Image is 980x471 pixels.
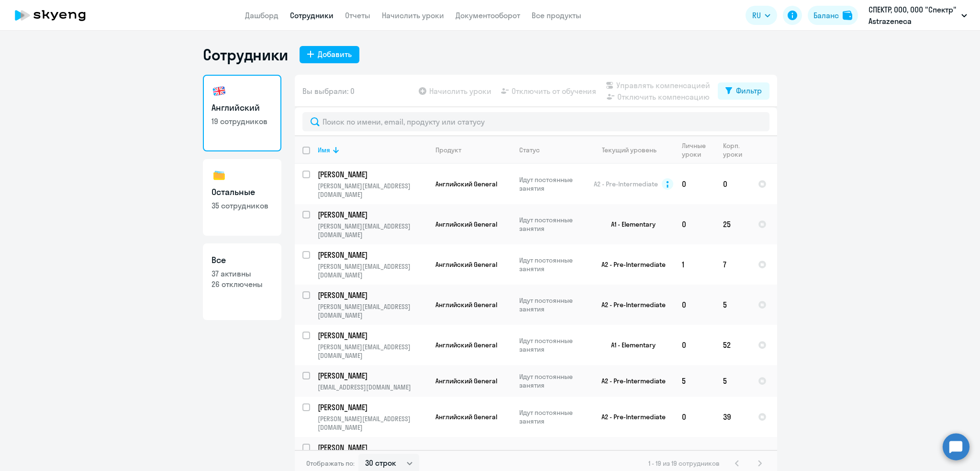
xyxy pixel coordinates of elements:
div: Статус [519,146,540,154]
td: 5 [715,365,750,397]
p: [PERSON_NAME][EMAIL_ADDRESS][DOMAIN_NAME] [318,262,427,279]
button: Фильтр [718,82,769,100]
span: Английский General [435,220,497,229]
p: [EMAIL_ADDRESS][DOMAIN_NAME] [318,383,427,391]
div: Продукт [435,146,461,154]
a: Английский19 сотрудников [203,75,281,151]
p: [PERSON_NAME] [318,442,426,453]
td: 52 [715,325,750,365]
td: A1 - Elementary [585,204,674,244]
td: A2 - Pre-Intermediate [585,365,674,397]
button: Добавить [300,46,359,63]
div: Текущий уровень [593,146,674,154]
p: [PERSON_NAME] [318,402,426,413]
td: 39 [715,397,750,437]
p: [PERSON_NAME] [318,250,426,260]
span: Отображать по: [306,459,355,468]
span: Английский General [435,260,497,269]
div: Корп. уроки [723,141,744,159]
h1: Сотрудники [203,45,288,64]
img: english [212,83,227,99]
a: Документооборот [456,11,520,20]
p: [PERSON_NAME] [318,370,426,381]
p: [PERSON_NAME] [318,290,426,300]
a: Все продукты [532,11,581,20]
td: 0 [674,397,715,437]
td: A2 - Pre-Intermediate [585,244,674,285]
td: 7 [715,244,750,285]
h3: Английский [212,102,273,114]
a: Остальные35 сотрудников [203,159,281,236]
p: Идут постоянные занятия [519,296,585,313]
div: Текущий уровень [602,146,657,154]
h3: Остальные [212,186,273,198]
td: A1 - Elementary [585,325,674,365]
button: RU [746,6,777,25]
td: 0 [674,325,715,365]
p: 35 сотрудников [212,200,273,211]
td: 5 [674,365,715,397]
span: Вы выбрали: 0 [302,85,355,97]
p: Идут постоянные занятия [519,372,585,390]
p: [PERSON_NAME] [318,209,426,220]
span: Английский General [435,180,497,188]
p: [PERSON_NAME][EMAIL_ADDRESS][DOMAIN_NAME] [318,222,427,239]
span: Английский General [435,341,497,349]
p: Идут постоянные занятия [519,175,585,193]
td: 0 [674,164,715,204]
div: Личные уроки [682,141,715,159]
a: [PERSON_NAME] [318,169,427,180]
span: Английский General [435,300,497,309]
a: [PERSON_NAME] [318,209,427,220]
p: [PERSON_NAME] [318,330,426,341]
p: [PERSON_NAME] [318,169,426,180]
p: Идут постоянные занятия [519,216,585,233]
td: 25 [715,204,750,244]
div: Имя [318,146,330,154]
h3: Все [212,254,273,266]
a: [PERSON_NAME] [318,442,427,453]
a: [PERSON_NAME] [318,402,427,413]
p: 19 сотрудников [212,116,273,126]
td: A2 - Pre-Intermediate [585,397,674,437]
td: A2 - Pre-Intermediate [585,285,674,325]
a: Начислить уроки [382,11,444,20]
a: Балансbalance [808,6,858,25]
a: Все37 активны26 отключены [203,243,281,320]
div: Продукт [435,146,511,154]
img: balance [843,11,852,20]
p: Идут постоянные занятия [519,256,585,273]
p: СПЕКТР, ООО, ООО "Спектр" Astrazeneca [869,4,958,27]
td: 0 [715,164,750,204]
td: 5 [715,285,750,325]
a: Отчеты [345,11,370,20]
p: Идут постоянные занятия [519,408,585,425]
a: [PERSON_NAME] [318,290,427,300]
div: Баланс [813,10,839,21]
a: Дашборд [245,11,278,20]
td: 1 [674,244,715,285]
span: 1 - 19 из 19 сотрудников [648,459,720,468]
p: 37 активны [212,268,273,279]
p: Идут постоянные занятия [519,448,585,466]
p: [PERSON_NAME][EMAIL_ADDRESS][DOMAIN_NAME] [318,182,427,199]
td: 0 [674,285,715,325]
p: [PERSON_NAME][EMAIL_ADDRESS][DOMAIN_NAME] [318,302,427,320]
span: Английский General [435,413,497,421]
div: Фильтр [736,85,762,96]
div: Имя [318,146,427,154]
p: [PERSON_NAME][EMAIL_ADDRESS][DOMAIN_NAME] [318,343,427,360]
div: Личные уроки [682,141,709,159]
button: СПЕКТР, ООО, ООО "Спектр" Astrazeneca [864,4,972,27]
td: 0 [674,204,715,244]
p: [PERSON_NAME][EMAIL_ADDRESS][DOMAIN_NAME] [318,414,427,432]
img: others [212,168,227,183]
a: Сотрудники [290,11,334,20]
a: [PERSON_NAME] [318,250,427,260]
p: 26 отключены [212,279,273,289]
span: RU [752,10,761,21]
a: [PERSON_NAME] [318,330,427,341]
div: Статус [519,146,585,154]
span: A2 - Pre-Intermediate [594,180,658,188]
p: Идут постоянные занятия [519,336,585,354]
